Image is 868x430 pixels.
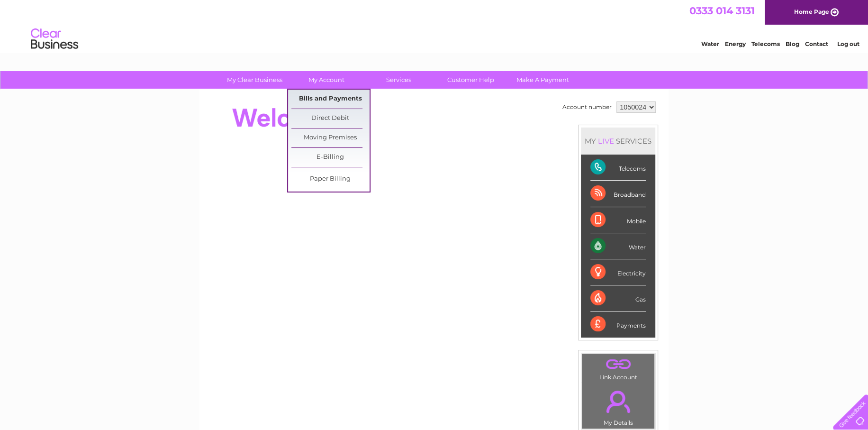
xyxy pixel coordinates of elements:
div: MY SERVICES [581,128,655,155]
a: . [584,356,652,373]
div: LIVE [596,137,616,146]
a: Blog [786,40,799,47]
div: Clear Business is a trading name of Verastar Limited (registered in [GEOGRAPHIC_DATA] No. 3667643... [211,5,659,46]
img: logo.png [30,25,79,54]
a: Energy [725,40,746,47]
a: E-Billing [291,148,370,167]
div: Payments [590,311,646,337]
div: Gas [590,285,646,311]
div: Electricity [590,259,646,285]
a: Water [701,40,719,47]
a: Moving Premises [291,128,370,147]
a: Direct Debit [291,109,370,128]
a: My Account [288,71,366,89]
a: 0333 014 3131 [689,5,755,17]
td: Link Account [581,353,655,383]
td: Account number [560,99,614,115]
a: Log out [837,40,859,47]
a: Contact [805,40,828,47]
a: Customer Help [432,71,510,89]
a: Make A Payment [504,71,582,89]
a: My Clear Business [216,71,294,89]
a: Telecoms [751,40,780,47]
div: Water [590,233,646,259]
a: Paper Billing [291,170,370,189]
div: Mobile [590,207,646,233]
a: Bills and Payments [291,90,370,109]
div: Telecoms [590,155,646,181]
td: My Details [581,383,655,429]
a: . [584,385,652,418]
div: Broadband [590,181,646,207]
a: Services [360,71,438,89]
